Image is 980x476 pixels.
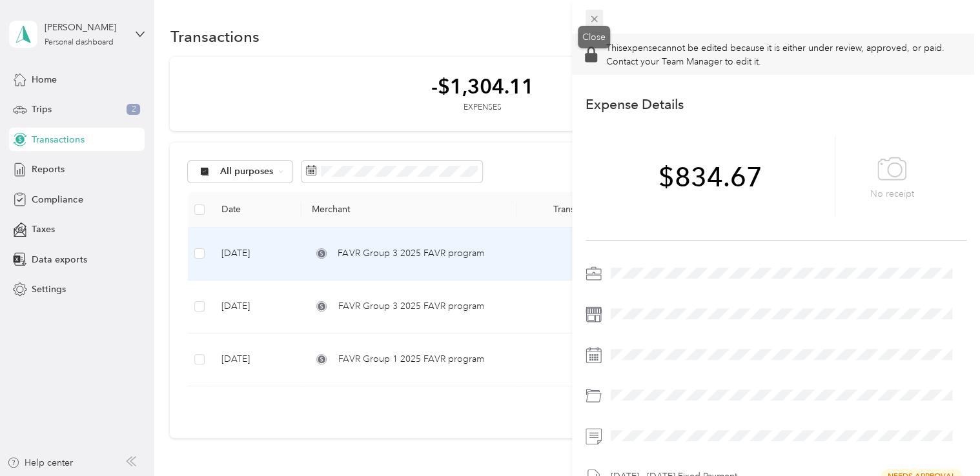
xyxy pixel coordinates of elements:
[578,26,610,48] div: Close
[908,404,980,476] iframe: Everlance-gr Chat Button Frame
[586,95,684,114] p: Expense Details
[870,187,914,201] p: No receipt
[606,41,969,68] p: This expense cannot be edited because it is either under review, approved, or paid. Contact your ...
[658,163,762,190] span: $834.67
